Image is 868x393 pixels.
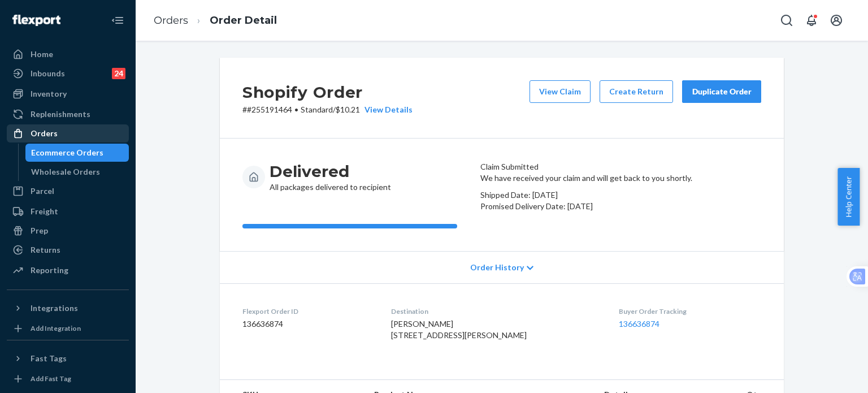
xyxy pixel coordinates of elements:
[31,185,54,197] div: Parcel
[7,105,129,123] a: Replenishments
[31,128,58,139] div: Orders
[7,124,129,142] a: Orders
[270,161,391,193] div: All packages delivered to recipient
[106,9,129,32] button: Close Navigation
[7,85,129,103] a: Inventory
[154,14,188,27] a: Orders
[360,104,413,115] button: View Details
[31,244,60,256] div: Returns
[600,80,673,103] button: Create Return
[530,80,591,103] button: View Claim
[837,168,860,226] button: Help Center
[682,80,761,103] button: Duplicate Order
[7,202,129,221] a: Freight
[619,319,659,329] a: 136636874
[480,201,761,212] p: Promised Delivery Date: [DATE]
[242,104,413,115] p: # #255191464 / $10.21
[31,206,58,217] div: Freight
[242,306,373,316] dt: Flexport Order ID
[7,222,129,240] a: Prep
[31,323,81,333] div: Add Integration
[31,49,53,60] div: Home
[31,109,90,120] div: Replenishments
[270,161,391,182] h3: Delivered
[31,147,103,158] div: Ecommerce Orders
[480,172,761,184] p: We have received your claim and will get back to you shortly.
[825,9,848,32] button: Open account menu
[31,166,100,178] div: Wholesale Orders
[31,303,78,314] div: Integrations
[242,318,373,330] dd: 136636874
[31,225,48,236] div: Prep
[12,15,60,26] img: Flexport logo
[112,68,125,79] div: 24
[145,4,286,37] ol: breadcrumbs
[391,306,601,316] dt: Destination
[7,182,129,200] a: Parcel
[210,14,277,27] a: Order Detail
[31,265,68,276] div: Reporting
[7,349,129,368] button: Fast Tags
[692,86,752,97] div: Duplicate Order
[7,45,129,63] a: Home
[242,80,413,104] h2: Shopify Order
[7,261,129,279] a: Reporting
[7,241,129,259] a: Returns
[301,105,333,114] span: Standard
[480,161,761,172] header: Claim Submitted
[470,262,524,273] span: Order History
[775,9,798,32] button: Open Search Box
[800,9,823,32] button: Open notifications
[619,306,761,316] dt: Buyer Order Tracking
[391,319,527,340] span: [PERSON_NAME] [STREET_ADDRESS][PERSON_NAME]
[7,299,129,317] button: Integrations
[25,163,129,181] a: Wholesale Orders
[7,64,129,83] a: Inbounds24
[31,68,65,79] div: Inbounds
[294,105,298,114] span: •
[31,353,67,364] div: Fast Tags
[7,372,129,386] a: Add Fast Tag
[480,189,761,201] p: Shipped Date: [DATE]
[7,322,129,335] a: Add Integration
[25,144,129,162] a: Ecommerce Orders
[31,88,67,100] div: Inventory
[31,374,71,383] div: Add Fast Tag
